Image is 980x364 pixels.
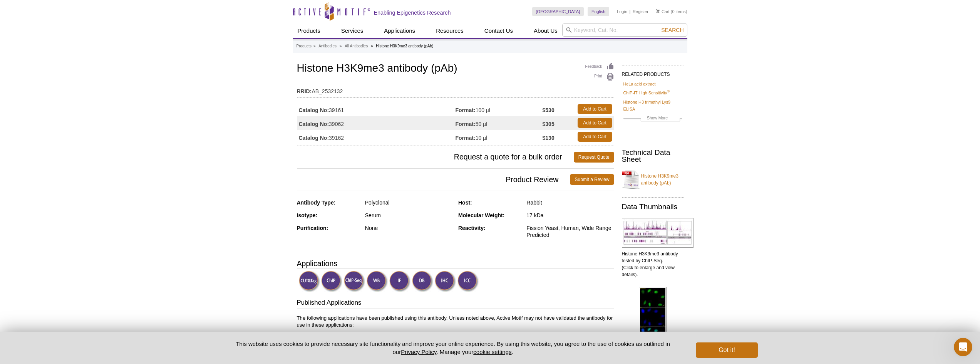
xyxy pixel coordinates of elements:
[622,218,694,248] img: Histone H3K9me3 antibody tested by ChIP-Seq.
[622,168,683,191] a: Histone H3K9me3 antibody (pAb)
[299,107,329,114] strong: Catalog No:
[456,134,476,141] strong: Format:
[365,212,452,219] div: Serum
[543,121,554,127] strong: $305
[456,116,543,130] td: 50 µl
[376,44,433,48] li: Histone H3K9me3 antibody (pAb)
[954,338,972,356] iframe: Intercom live chat
[297,88,312,95] strong: RRID:
[623,81,656,87] a: HeLa acid extract
[318,43,337,50] a: Antibodies
[297,130,456,144] td: 39162
[526,199,614,206] div: Rabbit
[297,212,318,218] strong: Isotype:
[340,44,342,48] li: »
[526,225,614,238] div: Fission Yeast, Human, Wide Range Predicted
[456,130,543,144] td: 10 µl
[630,7,631,16] li: |
[633,9,648,14] a: Register
[293,23,325,38] a: Products
[480,23,518,38] a: Contact Us
[389,271,410,292] img: Immunofluorescence Validated
[622,250,683,278] p: Histone H3K9me3 antibody tested by ChIP-Seq. (Click to enlarge and view details).
[622,203,683,210] h2: Data Thumbnails
[574,152,614,163] a: Request Quote
[297,102,456,116] td: 39161
[578,132,612,142] a: Add to Cart
[458,200,472,206] strong: Host:
[570,174,614,185] a: Submit a Review
[656,9,660,13] img: Your Cart
[297,152,574,163] span: Request a quote for a bulk order
[696,342,757,358] button: Got it!
[379,23,420,38] a: Applications
[337,23,368,38] a: Services
[456,102,543,116] td: 100 µl
[297,258,614,269] h3: Applications
[623,114,682,123] a: Show More
[297,200,336,206] strong: Antibody Type:
[374,9,451,16] h2: Enabling Epigenetics Research
[667,90,670,94] sup: ®
[365,225,452,231] div: None
[543,134,554,141] strong: $130
[585,73,614,81] a: Print
[585,62,614,71] a: Feedback
[299,271,320,292] img: CUT&Tag Validated
[297,116,456,130] td: 39062
[623,89,670,96] a: ChIP-IT High Sensitivity®
[371,44,373,48] li: »
[661,27,683,33] span: Search
[588,7,609,16] a: English
[345,43,368,50] a: All Antibodies
[578,118,612,128] a: Add to Cart
[473,349,511,355] button: cookie settings
[532,7,584,16] a: [GEOGRAPHIC_DATA]
[297,298,614,309] h3: Published Applications
[297,174,570,185] span: Product Review
[458,225,486,231] strong: Reactivity:
[223,340,683,356] p: This website uses cookies to provide necessary site functionality and improve your online experie...
[639,287,667,347] img: Histone H3K9me3 antibody (pAb) tested by immunofluorescence.
[562,23,687,37] input: Keyword, Cat. No.
[456,107,476,114] strong: Format:
[659,27,686,34] button: Search
[367,271,388,292] img: Western Blot Validated
[299,134,329,141] strong: Catalog No:
[529,23,562,38] a: About Us
[623,99,682,112] a: Histone H3 trimethyl Lys9 ELISA
[401,349,436,355] a: Privacy Policy
[297,43,312,50] a: Products
[456,121,476,127] strong: Format:
[656,7,687,16] li: (0 items)
[365,199,452,206] div: Polyclonal
[313,44,316,48] li: »
[656,9,670,14] a: Cart
[412,271,433,292] img: Dot Blot Validated
[321,271,342,292] img: ChIP Validated
[526,212,614,219] div: 17 kDa
[578,104,612,114] a: Add to Cart
[622,149,683,163] h2: Technical Data Sheet
[299,121,329,127] strong: Catalog No:
[297,62,614,75] h1: Histone H3K9me3 antibody (pAb)
[297,83,614,96] td: AB_2532132
[622,65,683,79] h2: RELATED PRODUCTS
[297,225,328,231] strong: Purification:
[543,107,554,114] strong: $530
[431,23,468,38] a: Resources
[435,271,456,292] img: Immunohistochemistry Validated
[458,212,504,218] strong: Molecular Weight:
[457,271,479,292] img: Immunocytochemistry Validated
[617,9,627,14] a: Login
[344,271,365,292] img: ChIP-Seq Validated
